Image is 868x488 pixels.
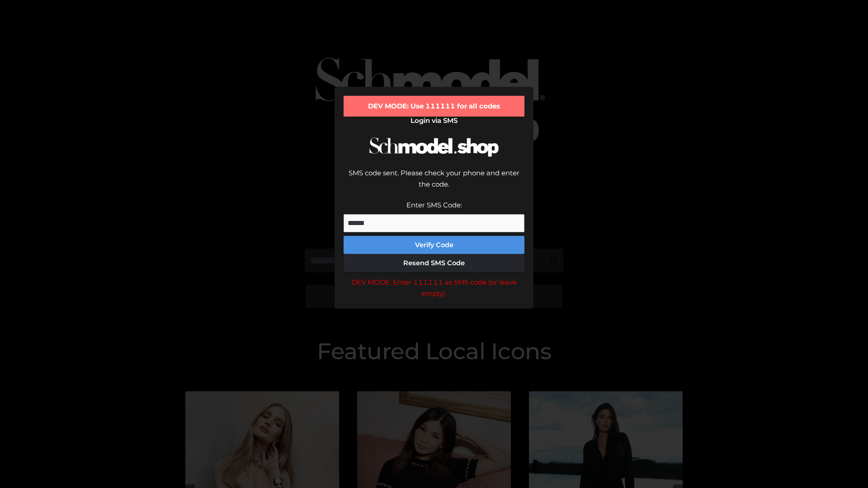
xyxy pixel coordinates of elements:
div: DEV MODE: Enter 111111 as SMS code (or leave empty). [344,277,524,300]
button: Resend SMS Code [344,254,524,272]
h2: Login via SMS [344,117,524,125]
label: Enter SMS Code: [406,201,462,209]
div: DEV MODE: Use 111111 for all codes [344,96,524,117]
img: Schmodel Logo [366,129,502,165]
button: Verify Code [344,236,524,254]
div: SMS code sent. Please check your phone and enter the code. [344,167,524,199]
